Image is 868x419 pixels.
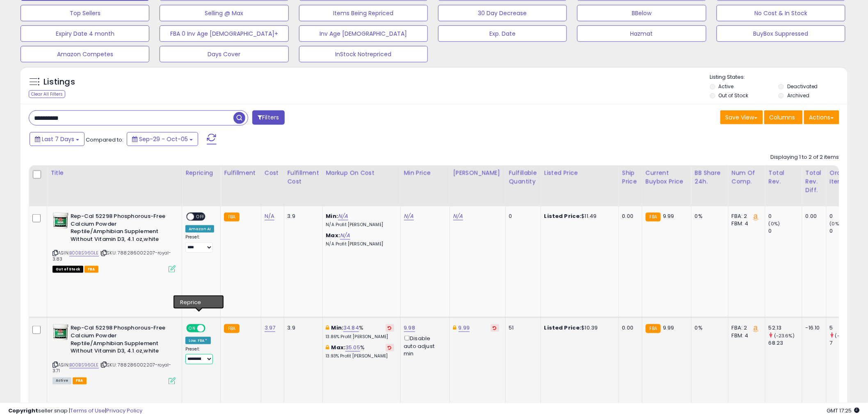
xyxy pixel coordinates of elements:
[345,343,360,352] a: 35.05
[404,324,416,332] a: 9.98
[719,83,734,90] label: Active
[70,407,105,414] a: Terms of Use
[185,234,214,253] div: Preset:
[663,212,674,220] span: 9.99
[544,169,615,177] div: Listed Price
[404,212,414,220] a: N/A
[732,169,762,186] div: Num of Comp.
[326,353,394,359] p: 13.93% Profit [PERSON_NAME]
[326,231,340,239] b: Max:
[160,5,288,21] button: Selling @ Max
[830,227,863,235] div: 0
[453,325,457,330] i: This overrides the store level Dynamic Max Price for this listing
[160,25,288,42] button: FBA 0 Inv Age [DEMOGRAPHIC_DATA]+
[577,25,706,42] button: Hazmat
[53,213,69,229] img: 51vCIEsVPRL._SL40_.jpg
[224,213,239,222] small: FBA
[8,407,142,415] div: seller snap | |
[343,324,359,332] a: 34.84
[769,227,802,235] div: 0
[719,92,749,99] label: Out of Stock
[43,76,75,88] h5: Listings
[806,213,820,220] div: 0.00
[710,73,847,81] p: Listing States:
[326,325,329,330] i: This overrides the store level min markup for this listing
[544,213,612,220] div: $11.49
[265,212,274,220] a: N/A
[764,110,803,124] button: Columns
[326,222,394,228] p: N/A Profit [PERSON_NAME]
[21,5,149,21] button: Top Sellers
[139,135,188,143] span: Sep-29 - Oct-05
[69,362,99,369] a: B00BS96GLE
[717,25,845,42] button: BuyBox Suppressed
[326,169,397,177] div: Markup on Cost
[646,169,688,186] div: Current Buybox Price
[160,46,288,62] button: Days Cover
[204,325,217,332] span: OFF
[30,132,85,146] button: Last 7 Days
[53,250,171,262] span: | SKU: 788286002207-royal-3.83
[453,212,463,220] a: N/A
[663,324,674,332] span: 9.99
[404,334,443,357] div: Disable auto adjust min
[622,324,636,332] div: 0.00
[806,169,823,195] div: Total Rev. Diff.
[717,5,845,21] button: No Cost & In Stock
[769,324,802,332] div: 52.13
[85,266,98,273] span: FBA
[695,324,722,332] div: 0%
[299,46,428,62] button: InStock Notrepriced
[544,324,582,332] b: Listed Price:
[509,213,535,220] div: 0
[288,324,316,332] div: 3.9
[326,324,394,339] div: %
[830,339,863,347] div: 7
[127,132,198,146] button: Sep-29 - Oct-05
[388,326,392,330] i: Revert to store-level Min Markup
[265,169,281,177] div: Cost
[769,220,780,227] small: (0%)
[69,250,99,256] a: B00BS96GLE
[770,113,795,121] span: Columns
[459,324,470,332] a: 9.99
[622,213,636,220] div: 0.00
[224,169,257,177] div: Fulfillment
[185,169,217,177] div: Repricing
[326,334,394,340] p: 13.86% Profit [PERSON_NAME]
[830,220,841,227] small: (0%)
[326,344,394,359] div: %
[769,169,799,186] div: Total Rev.
[388,346,392,350] i: Revert to store-level Max Markup
[769,339,802,347] div: 68.23
[106,407,142,414] a: Privacy Policy
[787,83,818,90] label: Deactivated
[806,324,820,332] div: -16.10
[331,343,346,351] b: Max:
[29,90,65,98] div: Clear All Filters
[21,46,149,62] button: Amazon Competes
[732,220,759,227] div: FBM: 4
[509,169,537,186] div: Fulfillable Quantity
[73,378,87,385] span: FBA
[326,241,394,247] p: N/A Profit [PERSON_NAME]
[827,407,860,414] span: 2025-10-13 17:25 GMT
[53,324,176,383] div: ASIN:
[732,324,759,332] div: FBA: 2
[830,169,860,186] div: Ordered Items
[53,213,176,272] div: ASIN:
[732,213,759,220] div: FBA: 2
[53,266,83,273] span: All listings that are currently out of stock and unavailable for purchase on Amazon
[326,212,338,220] b: Min:
[53,378,71,385] span: All listings currently available for purchase on Amazon
[224,324,239,333] small: FBA
[265,324,276,332] a: 3.97
[830,213,863,220] div: 0
[732,332,759,339] div: FBM: 4
[695,213,722,220] div: 0%
[646,213,661,222] small: FBA
[187,325,197,332] span: ON
[544,324,612,332] div: $10.39
[695,169,725,186] div: BB Share 24h.
[769,213,802,220] div: 0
